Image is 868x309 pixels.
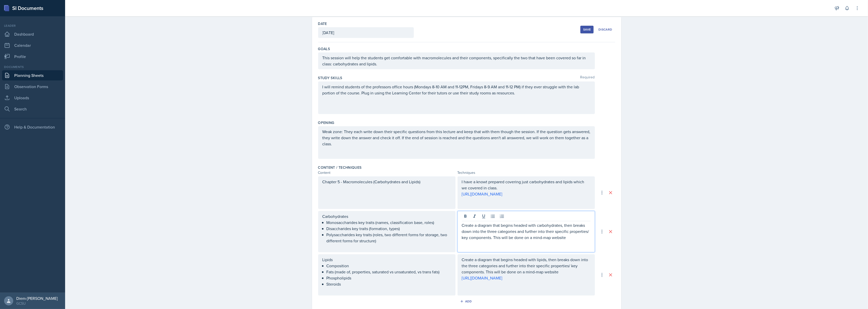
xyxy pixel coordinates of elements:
[462,222,591,241] p: Create a diagram that begins headed with carbohydrates, then breaks down into the three categorie...
[318,120,334,125] label: Opening
[327,269,451,275] p: Fats (made of, properties, saturated vs unsaturated, vs trans fats)
[16,301,58,306] div: GCSU
[322,129,591,147] p: Weak zone: They each write down their specific questions from this lecture and keep that with the...
[462,275,503,281] a: [URL][DOMAIN_NAME]
[2,93,63,103] a: Uploads
[458,298,475,305] button: Add
[318,170,455,175] div: Content
[2,122,63,132] div: Help & Documentation
[322,179,451,185] p: Chapter 5 - Macromolecules (Carbohydrates and Lipids)
[580,75,595,80] span: Required
[318,165,362,170] label: Content / Techniques
[327,263,451,269] p: Composition
[322,84,591,96] p: I will remind students of the professors office hours (Mondays 8-10 AM and 11-12PM, Fridays 8-9 A...
[462,191,503,197] a: [URL][DOMAIN_NAME]
[327,226,451,232] p: Disaccharides key traits (formation, types)
[318,46,330,51] label: Goals
[458,170,595,175] div: Techniques
[2,65,63,69] div: Documents
[327,219,451,226] p: Monosaccharides key traits (names, classification base, roles)
[462,179,591,191] p: I have a knowt prepared covering just carbohydrates and lipids which we covered in class.
[598,27,612,32] div: Discard
[318,75,342,80] label: Study Skills
[580,26,594,33] button: Save
[322,213,451,219] p: Carbohydrates
[318,21,327,26] label: Date
[16,296,58,301] div: Diem-[PERSON_NAME]
[2,23,63,28] div: Leader
[327,232,451,244] p: Polysaccharides key traits (roles, two different forms for storage, two different forms for struc...
[2,51,63,62] a: Profile
[2,29,63,39] a: Dashboard
[462,257,591,275] p: Create a diagram that begins headed with lipids, then breaks down into the three categories and f...
[583,27,591,32] div: Save
[322,55,591,67] p: This session will help the students get comfortable with macromolecules and their components, spe...
[461,299,472,303] div: Add
[327,281,451,287] p: Steroids
[322,257,451,263] p: Lipids
[2,104,63,114] a: Search
[596,26,615,33] button: Discard
[2,40,63,50] a: Calendar
[327,275,451,281] p: Phospholipids
[2,81,63,92] a: Observation Forms
[2,70,63,80] a: Planning Sheets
